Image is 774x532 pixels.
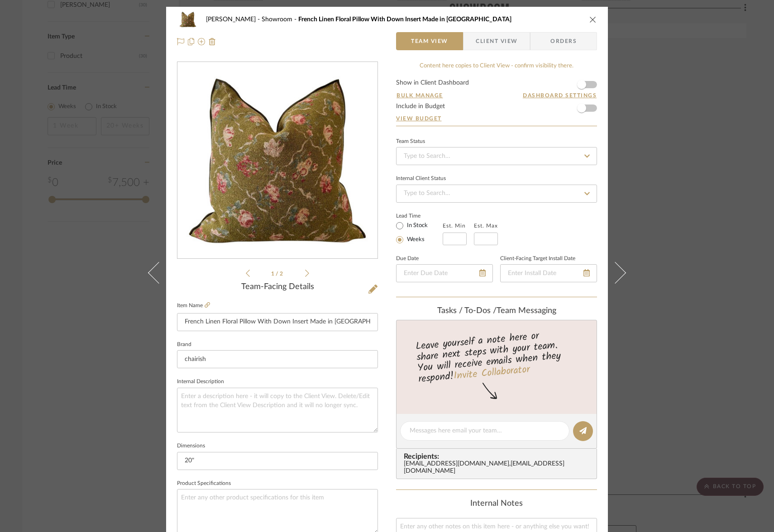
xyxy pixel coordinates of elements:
img: db18b69f-43d7-467b-9f95-39cb3e17af3d_48x40.jpg [177,10,199,28]
button: close [589,15,597,24]
label: Dimensions [177,444,205,448]
label: Due Date [396,256,419,261]
span: Client View [476,32,517,50]
span: Team View [411,32,448,50]
a: Invite Collaborator [453,362,530,385]
div: Team-Facing Details [177,282,378,292]
span: Tasks / To-Dos / [437,307,497,315]
div: 0 [177,62,377,259]
div: team Messaging [396,306,597,316]
input: Type to Search… [396,147,597,165]
input: Enter Brand [177,350,378,368]
span: Showroom [262,16,298,23]
label: Product Specifications [177,481,231,486]
span: [PERSON_NAME] [206,16,262,23]
label: Brand [177,342,191,347]
span: 2 [280,271,284,276]
div: Team Status [396,139,425,144]
div: Internal Notes [396,499,597,509]
div: Internal Client Status [396,176,446,181]
button: Bulk Manage [396,91,444,100]
input: Enter the dimensions of this item [177,452,378,470]
span: Orders [540,32,587,50]
div: Content here copies to Client View - confirm visibility there. [396,62,597,71]
img: db18b69f-43d7-467b-9f95-39cb3e17af3d_436x436.jpg [179,62,376,259]
button: Dashboard Settings [522,91,597,100]
input: Type to Search… [396,185,597,203]
div: [EMAIL_ADDRESS][DOMAIN_NAME] , [EMAIL_ADDRESS][DOMAIN_NAME] [404,461,593,475]
label: Lead Time [396,212,443,220]
input: Enter Install Date [500,264,597,282]
mat-radio-group: Select item type [396,220,443,245]
img: Remove from project [209,38,216,45]
div: Leave yourself a note here or share next steps with your team. You will receive emails when they ... [395,326,598,387]
label: Client-Facing Target Install Date [500,256,575,261]
label: In Stock [405,222,428,230]
a: View Budget [396,115,597,122]
label: Item Name [177,302,210,309]
label: Internal Description [177,380,224,384]
span: 1 [271,271,276,276]
label: Est. Max [474,223,498,229]
span: French Linen Floral Pillow With Down Insert Made in [GEOGRAPHIC_DATA] [298,16,511,23]
label: Est. Min [443,223,466,229]
input: Enter Due Date [396,264,493,282]
span: Recipients: [404,452,593,461]
span: / [276,271,280,276]
input: Enter Item Name [177,313,378,331]
label: Weeks [405,236,425,244]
